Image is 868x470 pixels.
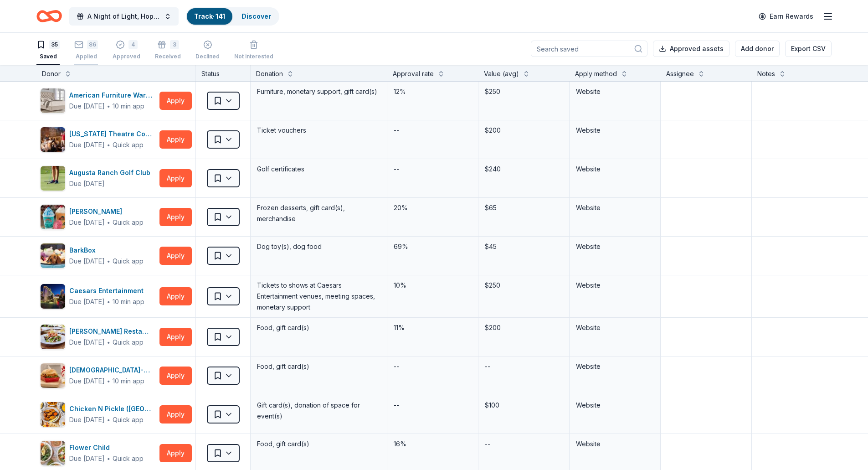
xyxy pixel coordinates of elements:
img: Image for Augusta Ranch Golf Club [41,166,65,191]
img: Image for Caesars Entertainment [41,284,65,309]
div: Approved [113,53,140,60]
div: American Furniture Warehouse [69,90,156,101]
div: -- [393,399,400,412]
div: Due [DATE] [69,337,105,348]
button: Apply [159,287,192,305]
div: Received [155,53,181,60]
div: Approval rate [393,68,434,79]
button: Image for Flower ChildFlower ChildDue [DATE]∙Quick app [40,440,156,466]
span: ∙ [107,455,111,462]
div: Website [576,361,654,372]
img: Image for Chick-fil-A (Tucson) [41,363,65,388]
button: Apply [159,130,192,149]
button: 86Applied [74,36,98,65]
div: Due [DATE] [69,376,105,387]
div: 11% [393,321,473,334]
div: Tickets to shows at Caesars Entertainment venues, meeting spaces, monetary support [256,279,381,314]
div: Website [576,400,654,411]
div: [US_STATE] Theatre Company [69,129,156,139]
div: $250 [484,85,564,98]
span: ∙ [107,377,111,385]
div: Furniture, monetary support, gift card(s) [256,85,381,98]
img: Image for Flower Child [41,441,65,465]
img: Image for Bahama Buck's [41,205,65,229]
div: Status [196,65,251,81]
button: Track· 141Discover [186,7,279,26]
div: Quick app [113,140,144,150]
span: ∙ [107,416,111,424]
div: 35 [49,40,60,49]
div: Golf certificates [256,163,381,176]
div: Due [DATE] [69,101,105,112]
div: Quick app [113,257,144,266]
button: Apply [159,247,192,265]
div: Frozen desserts, gift card(s), merchandise [256,201,381,225]
div: Due [DATE] [69,296,105,307]
button: Declined [195,36,220,65]
div: Website [576,280,654,291]
img: Image for Arizona Theatre Company [41,127,65,152]
div: Notes [757,68,775,79]
div: -- [393,163,400,176]
div: Quick app [113,218,144,227]
div: [DEMOGRAPHIC_DATA]-fil-A ([GEOGRAPHIC_DATA]) [69,365,156,376]
div: Food, gift card(s) [256,360,381,373]
div: 16% [393,438,473,450]
button: Apply [159,169,192,187]
div: 12% [393,85,473,98]
div: Website [576,125,654,136]
button: 3Received [155,36,181,65]
div: Food, gift card(s) [256,438,381,450]
button: Image for American Furniture WarehouseAmerican Furniture WarehouseDue [DATE]∙10 min app [40,88,156,114]
button: Image for Caesars EntertainmentCaesars EntertainmentDue [DATE]∙10 min app [40,284,156,309]
div: Website [576,86,654,97]
div: Caesars Entertainment [69,285,147,296]
div: $65 [484,201,564,214]
a: Discover [241,12,271,20]
div: Website [576,202,654,213]
div: Due [DATE] [69,453,105,464]
div: 3 [170,40,179,49]
button: Add donor [735,41,780,57]
div: $200 [484,124,564,137]
button: Apply [159,208,192,226]
button: A Night of Light, Hope, and Legacy Gala 2026 [69,7,179,26]
div: Due [DATE] [69,256,105,267]
button: 35Saved [36,36,60,65]
button: Image for Arizona Theatre Company[US_STATE] Theatre CompanyDue [DATE]∙Quick app [40,127,156,152]
div: 69% [393,240,473,253]
div: 20% [393,201,473,214]
a: Home [36,5,62,27]
div: 10 min app [113,102,144,111]
div: Quick app [113,415,144,424]
div: Website [576,164,654,175]
span: ∙ [107,218,111,226]
div: 4 [128,40,138,49]
span: ∙ [107,257,111,265]
div: $250 [484,279,564,292]
div: 86 [87,40,98,49]
div: Assignee [666,68,694,79]
button: Image for Cameron Mitchell Restaurants[PERSON_NAME] RestaurantsDue [DATE]∙Quick app [40,324,156,350]
div: -- [393,124,400,137]
a: Track· 141 [194,12,225,20]
img: Image for Cameron Mitchell Restaurants [41,325,65,349]
div: Not interested [234,53,273,60]
div: 10 min app [113,377,144,386]
div: Gift card(s), donation of space for event(s) [256,399,381,423]
div: 10% [393,279,473,292]
div: Due [DATE] [69,217,105,228]
button: Apply [159,405,192,424]
div: [PERSON_NAME] Restaurants [69,326,156,337]
button: Apply [159,328,192,346]
span: ∙ [107,298,111,305]
div: 10 min app [113,297,144,306]
input: Search saved [531,41,647,57]
span: ∙ [107,338,111,346]
img: Image for BarkBox [41,243,65,268]
div: Donor [42,68,61,79]
div: $100 [484,399,564,412]
div: Quick app [113,454,144,463]
div: Augusta Ranch Golf Club [69,167,154,178]
div: Flower Child [69,442,144,453]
